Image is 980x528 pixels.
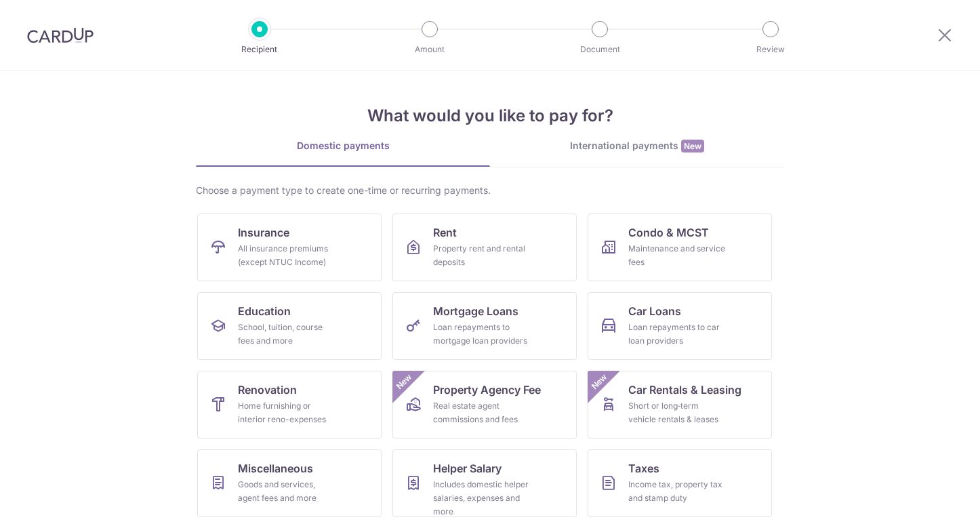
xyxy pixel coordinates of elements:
h4: What would you like to pay for? [196,104,784,128]
a: Mortgage LoansLoan repayments to mortgage loan providers [392,292,577,360]
span: Education [238,303,291,319]
span: New [393,371,415,393]
span: Condo & MCST [628,224,709,241]
div: Short or long‑term vehicle rentals & leases [628,399,726,426]
div: School, tuition, course fees and more [238,321,335,348]
span: Car Loans [628,303,681,319]
p: Amount [380,43,480,56]
a: EducationSchool, tuition, course fees and more [197,292,382,360]
a: MiscellaneousGoods and services, agent fees and more [197,449,382,517]
span: Taxes [628,460,659,476]
div: Includes domestic helper salaries, expenses and more [433,478,531,519]
div: Real estate agent commissions and fees [433,399,531,426]
a: RentProperty rent and rental deposits [392,214,577,281]
p: Document [550,43,650,56]
p: Review [720,43,821,56]
div: All insurance premiums (except NTUC Income) [238,242,335,269]
div: International payments [490,139,784,153]
a: Car LoansLoan repayments to car loan providers [588,292,772,360]
span: Renovation [238,382,297,398]
p: Recipient [209,43,310,56]
a: InsuranceAll insurance premiums (except NTUC Income) [197,214,382,281]
a: Property Agency FeeReal estate agent commissions and feesNew [392,371,577,439]
div: Home furnishing or interior reno-expenses [238,399,335,426]
span: Property Agency Fee [433,382,541,398]
span: Mortgage Loans [433,303,518,319]
div: Loan repayments to mortgage loan providers [433,321,531,348]
a: Car Rentals & LeasingShort or long‑term vehicle rentals & leasesNew [588,371,772,439]
div: Domestic payments [196,139,490,153]
div: Maintenance and service fees [628,242,726,269]
div: Loan repayments to car loan providers [628,321,726,348]
a: Condo & MCSTMaintenance and service fees [588,214,772,281]
a: Helper SalaryIncludes domestic helper salaries, expenses and more [392,449,577,517]
span: New [588,371,611,393]
span: New [681,140,704,153]
span: Car Rentals & Leasing [628,382,741,398]
span: Helper Salary [433,460,502,476]
div: Income tax, property tax and stamp duty [628,478,726,505]
a: TaxesIncome tax, property tax and stamp duty [588,449,772,517]
div: Goods and services, agent fees and more [238,478,335,505]
span: Insurance [238,224,289,241]
div: Property rent and rental deposits [433,242,531,269]
div: Choose a payment type to create one-time or recurring payments. [196,184,784,197]
a: RenovationHome furnishing or interior reno-expenses [197,371,382,439]
span: Rent [433,224,457,241]
img: CardUp [27,27,94,43]
span: Miscellaneous [238,460,313,476]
